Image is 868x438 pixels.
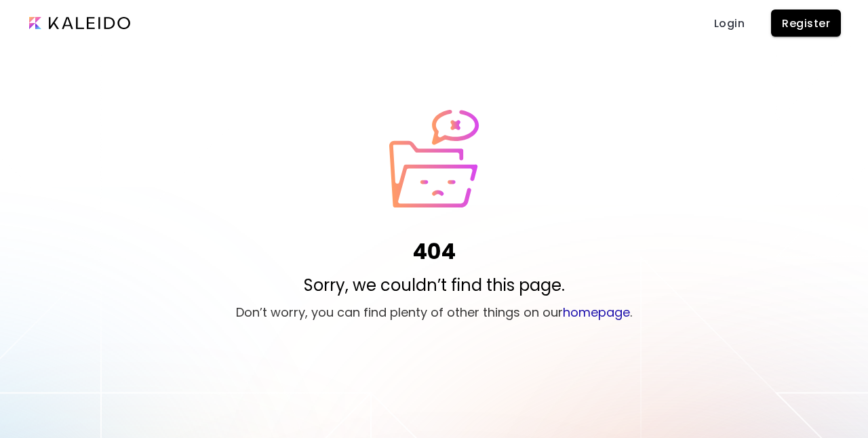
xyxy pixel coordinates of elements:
[771,9,841,37] button: Register
[707,9,751,37] a: Login
[236,303,632,321] p: Don’t worry, you can find plenty of other things on our .
[782,16,830,31] span: Register
[412,235,456,268] h1: 404
[563,304,630,321] a: homepage
[304,273,565,298] p: Sorry, we couldn’t find this page.
[713,16,745,31] span: Login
